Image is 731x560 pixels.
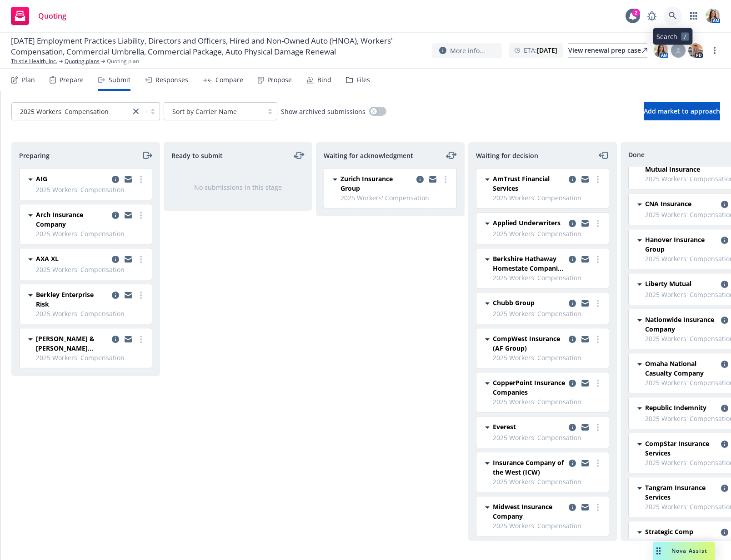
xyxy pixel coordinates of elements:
[36,290,108,309] span: Berkley Enterprise Risk
[135,210,146,221] a: more
[567,218,578,229] a: copy logging email
[493,334,565,353] span: CompWest Insurance (AF Group)
[123,174,134,185] a: copy logging email
[592,502,603,513] a: more
[645,279,691,288] span: Liberty Mutual
[493,458,565,477] span: Insurance Company of the West (ICW)
[537,46,557,55] strong: [DATE]
[592,378,603,389] a: more
[645,483,717,502] span: Tangram Insurance Services
[215,76,243,84] div: Compare
[324,151,413,160] span: Waiting for acknowledgment
[340,193,451,203] span: 2025 Workers' Compensation
[36,334,108,353] span: [PERSON_NAME] & [PERSON_NAME] ([GEOGRAPHIC_DATA])
[580,502,591,513] a: copy logging email
[493,254,565,273] span: Berkshire Hathaway Homestate Companies (BHHC)
[644,107,720,115] span: Add market to approach
[432,43,502,58] button: More info...
[598,150,609,161] a: moveLeft
[135,290,146,301] a: more
[493,353,603,362] span: 2025 Workers' Compensation
[592,298,603,309] a: more
[450,46,485,55] span: More info...
[592,254,603,265] a: more
[628,150,645,159] span: Done
[123,254,134,265] a: copy logging email
[645,403,706,412] span: Republic Indemnity
[36,229,146,238] span: 2025 Workers' Compensation
[653,542,715,560] button: Nova Assist
[706,9,720,23] img: photo
[123,290,134,301] a: copy logging email
[645,235,717,254] span: Hanover Insurance Group
[567,298,578,309] a: copy logging email
[123,210,134,221] a: copy logging email
[130,106,141,117] a: close
[36,353,146,362] span: 2025 Workers' Compensation
[567,458,578,469] a: copy logging email
[567,422,578,433] a: copy logging email
[107,57,139,65] span: Quoting plan
[580,174,591,185] a: copy logging email
[427,174,438,185] a: copy logging email
[172,107,237,116] span: Sort by Carrier Name
[281,107,365,116] span: Show archived submissions
[567,502,578,513] a: copy logging email
[7,3,70,29] a: Quoting
[645,315,717,334] span: Nationwide Insurance Company
[568,43,647,58] a: View renewal prep case
[580,422,591,433] a: copy logging email
[688,43,703,58] img: photo
[654,43,668,58] img: photo
[36,210,108,229] span: Arch Insurance Company
[719,403,730,414] a: copy logging email
[36,174,47,183] span: AIG
[36,185,146,194] span: 2025 Workers' Compensation
[141,150,152,161] a: moveRight
[632,9,640,17] div: 2
[580,458,591,469] a: copy logging email
[476,151,538,160] span: Waiting for decision
[179,183,297,192] div: No submissions in this stage
[644,102,720,120] button: Add market to approach
[685,7,703,25] a: Switch app
[643,7,661,25] a: Report a Bug
[645,527,693,536] span: Strategic Comp
[110,174,121,185] a: copy logging email
[415,174,426,185] a: copy logging email
[135,334,146,345] a: more
[169,107,259,116] span: Sort by Carrier Name
[524,45,557,55] span: ETA :
[719,359,730,370] a: copy logging email
[664,7,682,25] a: Search
[493,502,565,521] span: Midwest Insurance Company
[110,334,121,345] a: copy logging email
[653,542,664,560] div: Drag to move
[709,45,720,56] a: more
[671,547,707,555] span: Nova Assist
[36,254,59,263] span: AXA XL
[719,199,730,210] a: copy logging email
[446,150,457,161] a: moveLeftRight
[135,254,146,265] a: more
[493,174,565,193] span: AmTrust Financial Services
[592,174,603,185] a: more
[580,298,591,309] a: copy logging email
[65,57,100,65] a: Quoting plans
[171,151,223,160] span: Ready to submit
[317,76,331,84] div: Bind
[592,334,603,345] a: more
[135,174,146,185] a: more
[123,334,134,345] a: copy logging email
[645,359,717,378] span: Omaha National Casualty Company
[16,107,126,116] span: 2025 Workers' Compensation
[356,76,370,84] div: Files
[493,193,603,203] span: 2025 Workers' Compensation
[580,218,591,229] a: copy logging email
[493,422,516,431] span: Everest
[493,433,603,442] span: 2025 Workers' Compensation
[493,298,535,307] span: Chubb Group
[493,273,603,282] span: 2025 Workers' Compensation
[11,35,425,57] span: [DATE] Employment Practices Liability, Directors and Officers, Hired and Non-Owned Auto (HNOA), W...
[580,334,591,345] a: copy logging email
